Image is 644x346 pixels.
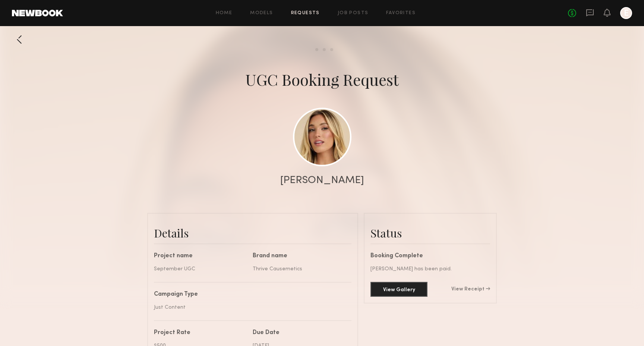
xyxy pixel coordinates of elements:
div: Thrive Causemetics [253,265,346,273]
div: Campaign Type [154,292,346,298]
a: Job Posts [338,11,369,16]
a: Favorites [386,11,416,16]
div: Project name [154,253,247,259]
div: [PERSON_NAME] has been paid. [370,265,490,273]
a: E [620,7,632,19]
div: Due Date [253,330,346,336]
div: Details [154,226,351,240]
div: Status [370,226,490,240]
button: View Gallery [370,282,427,297]
a: Models [250,11,273,16]
div: September UGC [154,265,247,273]
div: UGC Booking Request [245,69,399,90]
div: Brand name [253,253,346,259]
div: Project Rate [154,330,247,336]
a: Requests [291,11,320,16]
a: Home [216,11,233,16]
div: [PERSON_NAME] [280,175,364,186]
div: Booking Complete [370,253,490,259]
a: View Receipt [451,287,490,292]
div: Just Content [154,303,346,311]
